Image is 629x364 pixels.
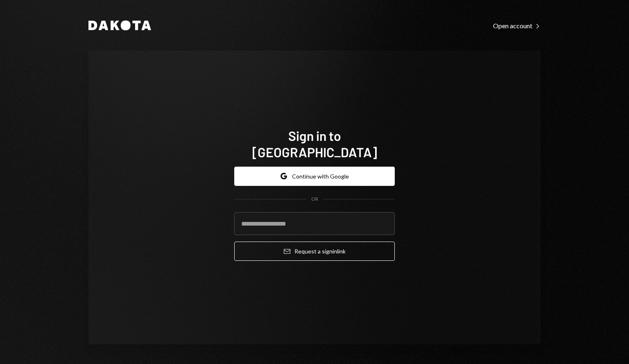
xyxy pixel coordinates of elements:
[311,196,318,203] div: OR
[493,21,541,30] a: Open account
[234,167,395,186] button: Continue with Google
[493,22,541,30] div: Open account
[234,242,395,261] button: Request a signinlink
[234,127,395,160] h1: Sign in to [GEOGRAPHIC_DATA]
